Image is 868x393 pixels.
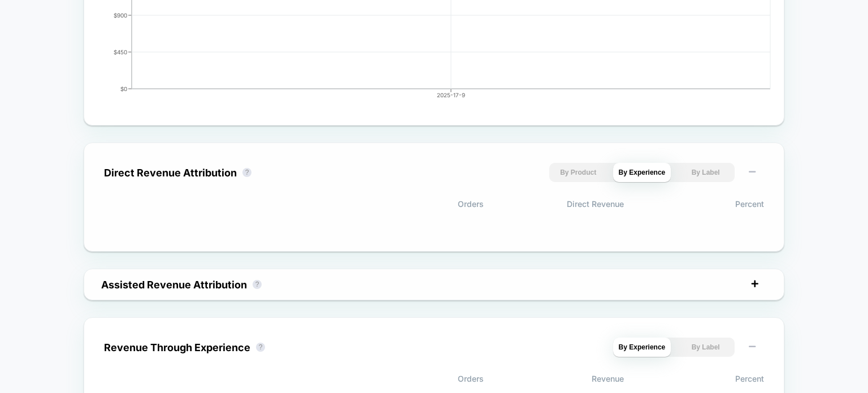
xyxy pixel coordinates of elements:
[104,167,237,179] div: Direct Revenue Attribution
[484,374,624,383] span: Revenue
[613,338,671,357] button: By Experience
[676,163,735,182] button: By Label
[120,85,127,92] tspan: $0
[549,163,607,182] button: By Product
[344,199,484,209] span: Orders
[253,280,262,289] button: ?
[624,374,764,383] span: Percent
[613,163,671,182] button: By Experience
[101,279,247,291] div: Assisted Revenue Attribution
[114,49,127,55] tspan: $450
[114,12,127,19] tspan: $900
[676,338,735,357] button: By Label
[242,168,251,177] button: ?
[104,342,250,353] div: Revenue Through Experience
[624,199,764,209] span: Percent
[256,343,265,352] button: ?
[344,374,484,383] span: Orders
[484,199,624,209] span: Direct Revenue
[437,92,465,98] tspan: 2025-17-9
